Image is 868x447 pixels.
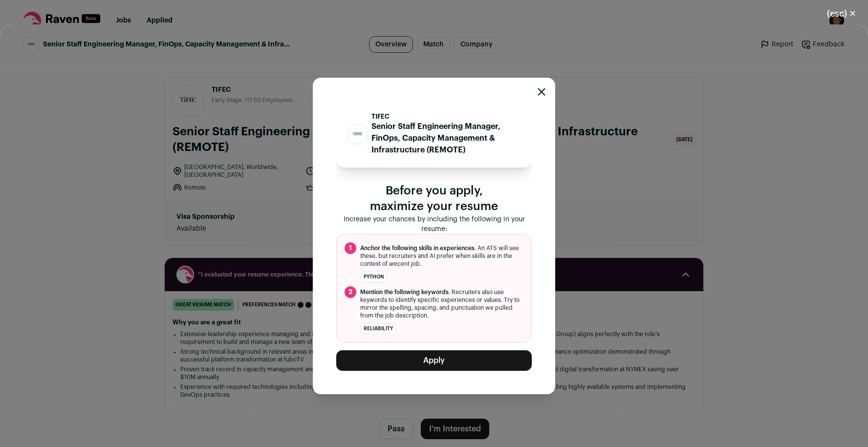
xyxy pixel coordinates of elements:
button: Close modal [815,3,868,24]
span: . Recruiters also use keywords to identify specific experiences or values. Try to mirror the spel... [360,288,523,319]
li: Python [360,272,388,282]
i: recent job. [392,261,421,267]
button: Apply [336,350,532,371]
p: Increase your chances by including the following in your resume: [336,214,532,234]
span: . An ATS will see these, but recruiters and AI prefer when skills are in the context of a [360,244,523,268]
button: Close modal [538,88,545,96]
p: Senior Staff Engineering Manager, FinOps, Capacity Management & Infrastructure (REMOTE) [371,121,520,156]
li: reliability [360,323,396,334]
p: TIFEC [371,113,520,121]
span: Anchor the following skills in experiences [360,245,475,251]
p: Before you apply, maximize your resume [336,183,532,214]
span: 1 [345,242,356,254]
span: 2 [345,286,356,298]
span: Mention the following keywords [360,289,449,295]
img: 1bed34e9a7ad1f5e209559f65fd51d1a42f3522dafe3eea08c5e904d6a2faa38 [348,125,367,144]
